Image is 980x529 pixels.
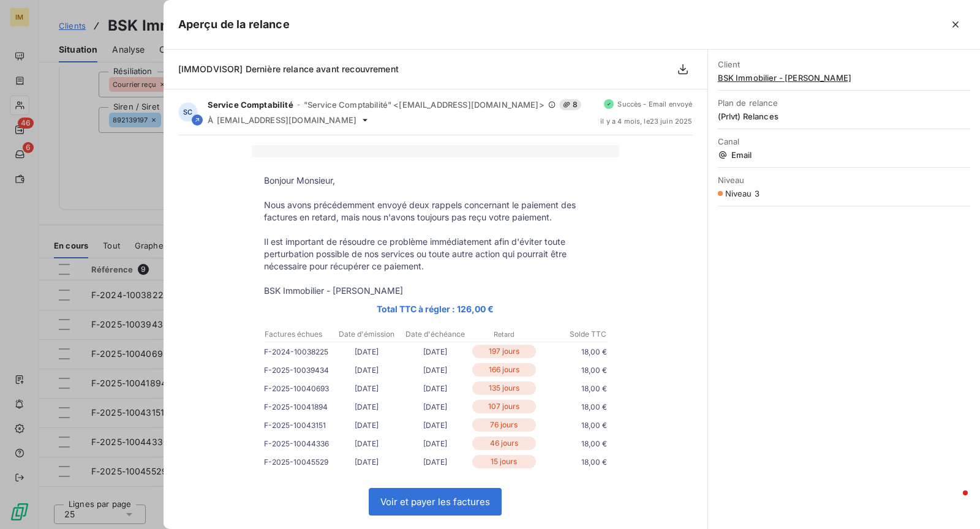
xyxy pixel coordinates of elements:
[600,118,692,125] span: il y a 4 mois , le 23 juin 2025
[718,137,970,146] span: Canal
[208,115,213,125] span: À
[401,400,470,413] p: [DATE]
[401,364,470,377] p: [DATE]
[538,345,607,358] p: 18,00 €
[539,329,606,340] p: Solde TTC
[333,419,401,432] p: [DATE]
[265,329,332,340] p: Factures échues
[472,345,536,358] p: 197 jours
[208,100,293,110] span: Service Comptabilité
[333,345,401,358] p: [DATE]
[559,99,581,110] span: 8
[264,302,607,316] p: Total TTC à régler : 126,00 €
[401,456,470,468] p: [DATE]
[401,419,470,432] p: [DATE]
[401,345,470,358] p: [DATE]
[297,101,300,108] span: -
[264,419,333,432] p: F-2025-10043151
[264,345,333,358] p: F-2024-10038225
[725,189,759,198] span: Niveau 3
[264,285,607,297] p: BSK Immobilier - [PERSON_NAME]
[402,329,469,340] p: Date d'échéance
[264,174,607,187] p: Bonjour Monsieur,
[472,381,536,395] p: 135 jours
[617,100,692,108] span: Succès - Email envoyé
[217,115,356,125] span: [EMAIL_ADDRESS][DOMAIN_NAME]
[264,382,333,395] p: F-2025-10040693
[718,111,970,121] span: (Prlvt) Relances
[264,199,607,223] p: Nous avons précédemment envoyé deux rappels concernant le paiement des factures en retard, mais n...
[470,329,538,340] p: Retard
[472,455,536,468] p: 15 jours
[538,400,607,413] p: 18,00 €
[178,16,290,33] h5: Aperçu de la relance
[938,487,968,517] iframe: Intercom live chat
[264,437,333,450] p: F-2025-10044336
[718,175,970,185] span: Niveau
[401,382,470,395] p: [DATE]
[538,382,607,395] p: 18,00 €
[264,400,333,413] p: F-2025-10041894
[333,364,401,377] p: [DATE]
[333,400,401,413] p: [DATE]
[304,100,545,110] span: "Service Comptabilité" <[EMAIL_ADDRESS][DOMAIN_NAME]>
[264,236,607,272] p: Il est important de résoudre ce problème immédiatement afin d'éviter toute perturbation possible ...
[718,98,970,108] span: Plan de relance
[718,73,970,83] span: BSK Immobilier - [PERSON_NAME]
[401,437,470,450] p: [DATE]
[538,437,607,450] p: 18,00 €
[472,363,536,377] p: 166 jours
[538,456,607,468] p: 18,00 €
[178,102,198,122] div: SC
[333,382,401,395] p: [DATE]
[333,437,401,450] p: [DATE]
[718,59,970,69] span: Client
[333,456,401,468] p: [DATE]
[538,364,607,377] p: 18,00 €
[718,150,970,160] span: Email
[178,64,399,74] span: [IMMODVISOR] Dernière relance avant recouvrement
[538,419,607,432] p: 18,00 €
[369,489,501,515] a: Voir et payer les factures
[472,437,536,450] p: 46 jours
[264,456,333,468] p: F-2025-10045529
[333,329,401,340] p: Date d'émission
[264,364,333,377] p: F-2025-10039434
[472,418,536,432] p: 76 jours
[472,400,536,413] p: 107 jours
